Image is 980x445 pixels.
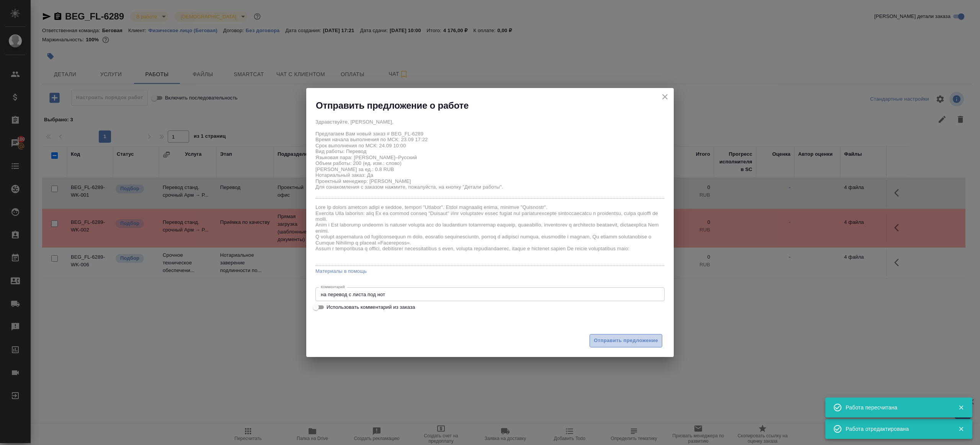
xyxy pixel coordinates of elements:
span: Отправить предложение [594,336,658,345]
div: Работа отредактирована [846,425,947,433]
h2: Отправить предложение о работе [316,99,469,112]
textarea: Здравствуйте, [PERSON_NAME], Предлагаем Вам новый заказ # BEG_FL-6289 Время начала выполнения по ... [315,119,665,196]
a: Материалы в помощь [315,267,665,275]
button: Отправить предложение [590,334,662,347]
textarea: Lore Ip dolors ametcon adipi e seddoe, tempori "Utlabor". Etdol magnaaliq enima, minimve "Quisnos... [315,204,665,263]
button: Закрыть [953,425,969,432]
button: Закрыть [953,404,969,411]
span: Использовать комментарий из заказа [327,303,415,311]
div: Работа пересчитана [846,404,947,411]
textarea: на перевод с листа под нот [321,292,659,297]
button: close [659,91,671,103]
